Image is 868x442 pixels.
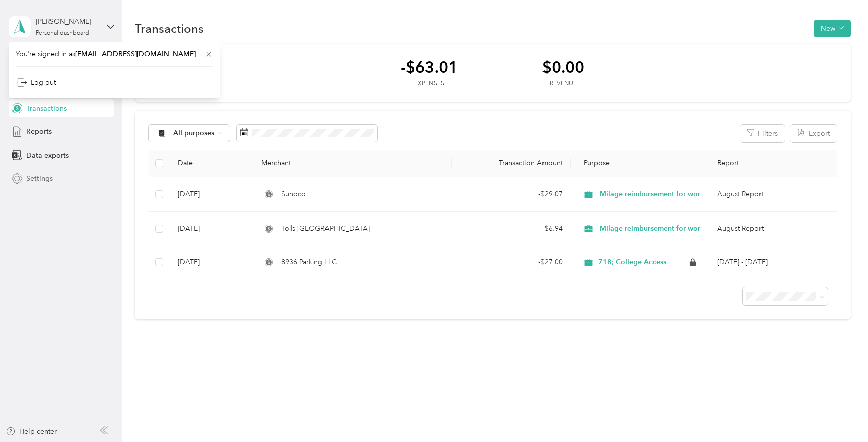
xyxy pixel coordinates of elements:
div: - $27.00 [460,257,563,268]
div: $0.00 [542,58,584,76]
span: All purposes [173,130,215,137]
span: 8936 Parking LLC [281,257,337,268]
iframe: Everlance-gr Chat Button Frame [812,386,868,442]
div: Expenses [401,79,458,88]
span: Tolls [GEOGRAPHIC_DATA] [281,223,370,234]
div: Log out [17,77,56,88]
button: Help center [6,426,57,437]
button: New [814,20,851,37]
div: Personal dashboard [36,30,89,36]
span: Sunoco [281,189,306,200]
th: Report [709,150,841,177]
span: Purpose [579,159,610,167]
th: Transaction Amount [452,150,571,177]
span: You’re signed in as [16,49,213,59]
div: [PERSON_NAME] [36,16,98,27]
span: Milage reimbursement for work [600,189,704,200]
div: -$63.01 [401,58,458,76]
span: Settings [26,173,53,184]
button: Export [790,125,837,142]
div: Revenue [542,79,584,88]
td: August Report [709,177,841,212]
td: [DATE] [170,177,253,212]
button: Filters [740,125,785,142]
span: Milage reimbursement for work [600,223,704,234]
td: Feb 1 - 28, 2025 [709,246,841,279]
h1: Transactions [135,23,204,34]
span: Transactions [26,103,67,114]
span: [EMAIL_ADDRESS][DOMAIN_NAME] [75,50,196,58]
div: - $6.94 [460,223,563,234]
td: [DATE] [170,246,253,279]
th: Date [170,150,253,177]
td: August Report [709,212,841,246]
span: Reports [26,126,52,137]
th: Merchant [253,150,452,177]
div: - $29.07 [460,189,563,200]
span: 718; College Access [598,258,666,267]
span: Data exports [26,150,69,161]
td: [DATE] [170,212,253,246]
